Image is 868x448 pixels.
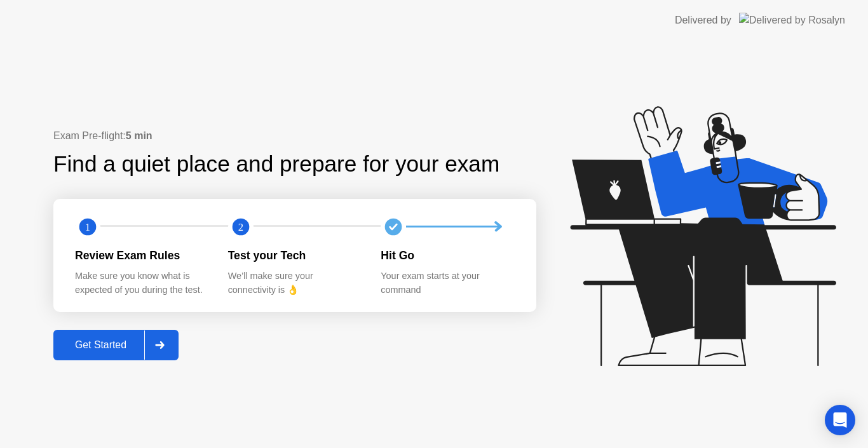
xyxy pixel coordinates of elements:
[228,269,361,297] div: We’ll make sure your connectivity is 👌
[75,269,208,297] div: Make sure you know what is expected of you during the test.
[228,247,361,264] div: Test your Tech
[381,269,513,297] div: Your exam starts at your command
[675,13,731,28] div: Delivered by
[825,405,855,435] div: Open Intercom Messenger
[381,247,513,264] div: Hit Go
[739,13,845,27] img: Delivered by Rosalyn
[53,128,536,144] div: Exam Pre-flight:
[85,221,90,233] text: 1
[238,221,243,233] text: 2
[57,339,144,351] div: Get Started
[53,330,179,360] button: Get Started
[75,247,208,264] div: Review Exam Rules
[53,147,501,181] div: Find a quiet place and prepare for your exam
[126,130,153,141] b: 5 min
